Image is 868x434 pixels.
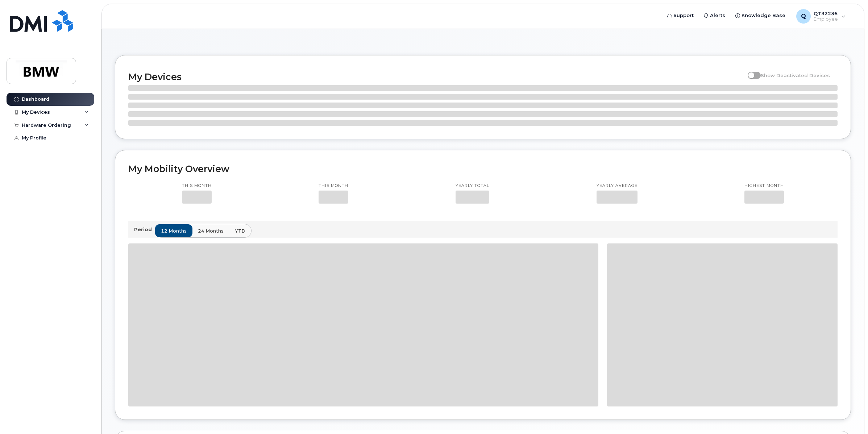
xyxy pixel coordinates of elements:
span: 24 months [198,228,224,234]
p: Yearly total [456,183,489,189]
span: YTD [235,228,245,234]
p: This month [319,183,348,189]
p: Yearly average [597,183,637,189]
p: Highest month [744,183,784,189]
h2: My Mobility Overview [128,163,838,174]
input: Show Deactivated Devices [748,68,753,74]
h2: My Devices [128,71,744,82]
p: This month [182,183,212,189]
p: Period [134,226,155,233]
span: Show Deactivated Devices [761,72,830,78]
